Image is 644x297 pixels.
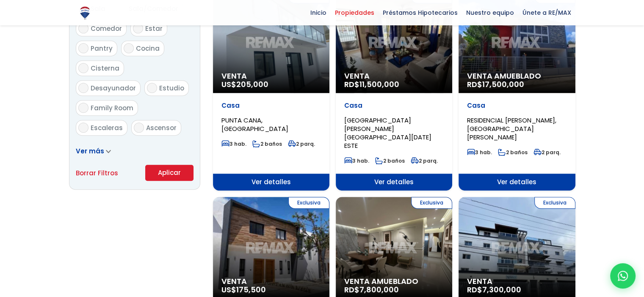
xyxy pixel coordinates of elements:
[77,5,92,20] img: Logo de REMAX
[288,140,315,147] span: 2 parq.
[78,103,88,113] input: Family Room
[146,123,177,132] span: Ascensor
[236,284,266,295] span: 175,500
[498,149,528,156] span: 2 baños
[145,24,163,33] span: Estar
[533,149,561,156] span: 2 parq.
[221,277,321,286] span: Venta
[221,284,266,295] span: US$
[344,284,399,295] span: RD$
[336,174,452,191] span: Ver detalles
[344,116,431,150] span: [GEOGRAPHIC_DATA][PERSON_NAME][GEOGRAPHIC_DATA][DATE] ESTE
[78,63,88,73] input: Cisterna
[344,72,444,80] span: Venta
[145,165,193,181] button: Aplicar
[78,23,88,33] input: Comedor
[467,116,556,142] span: RESIDENCIAL [PERSON_NAME], [GEOGRAPHIC_DATA][PERSON_NAME]
[91,24,122,33] span: Comedor
[134,123,144,133] input: Ascensor
[467,277,567,286] span: Venta
[91,123,123,132] span: Escaleras
[136,44,160,53] span: Cocina
[462,6,518,19] span: Nuestro equipo
[221,140,246,147] span: 3 hab.
[467,149,492,156] span: 3 hab.
[331,6,379,19] span: Propiedades
[306,6,331,19] span: Inicio
[159,84,184,93] span: Estudio
[213,174,329,191] span: Ver detalles
[91,44,113,53] span: Pantry
[91,64,119,73] span: Cisterna
[221,101,321,110] p: Casa
[482,284,521,295] span: 7,300,000
[467,72,567,80] span: Venta Amueblado
[344,157,369,164] span: 3 hab.
[78,83,88,93] input: Desayunador
[76,168,118,178] a: Borrar Filtros
[467,284,521,295] span: RD$
[91,84,136,93] span: Desayunador
[467,101,567,110] p: Casa
[221,79,268,90] span: US$
[467,79,524,90] span: RD$
[78,43,88,53] input: Pantry
[78,123,88,133] input: Escaleras
[288,197,329,209] span: Exclusiva
[221,72,321,80] span: Venta
[344,79,399,90] span: RD$
[76,147,111,155] a: Ver más
[133,23,143,33] input: Estar
[344,277,444,286] span: Venta Amueblado
[76,147,104,155] span: Ver más
[236,79,268,90] span: 205,000
[411,157,438,164] span: 2 parq.
[379,6,462,19] span: Préstamos Hipotecarios
[375,157,405,164] span: 2 baños
[221,116,288,133] span: PUNTA CANA, [GEOGRAPHIC_DATA]
[359,79,399,90] span: 11,500,000
[91,104,133,112] span: Family Room
[359,284,399,295] span: 7,800,000
[534,197,575,209] span: Exclusiva
[411,197,452,209] span: Exclusiva
[518,6,575,19] span: Únete a RE/MAX
[344,101,444,110] p: Casa
[459,174,575,191] span: Ver detalles
[252,140,282,147] span: 2 baños
[147,83,157,93] input: Estudio
[482,79,524,90] span: 17,500,000
[124,43,134,53] input: Cocina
